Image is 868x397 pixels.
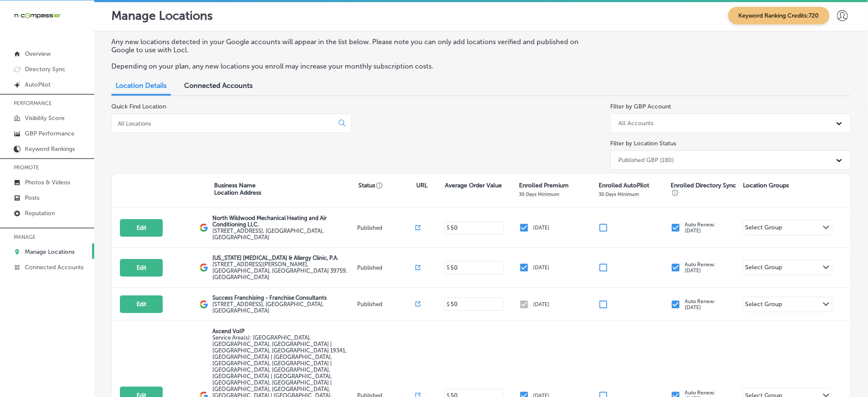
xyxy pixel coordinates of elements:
label: [STREET_ADDRESS][PERSON_NAME] , [GEOGRAPHIC_DATA], [GEOGRAPHIC_DATA] 39759, [GEOGRAPHIC_DATA] [212,261,355,280]
p: Reputation [25,210,55,217]
div: Select Group [746,224,782,234]
div: All Accounts [619,120,654,127]
p: Directory Sync [25,66,66,73]
p: Average Order Value [445,182,502,189]
p: [US_STATE] [MEDICAL_DATA] & Allergy Clinic, P.A. [212,255,355,261]
div: Select Group [746,301,782,310]
input: All Locations [117,120,332,127]
p: North Wildwood Mechanical Heating and Air Conditioning LLC. [212,215,355,228]
p: Success Franchising - Franchise Consultants [212,295,355,301]
p: $ [447,225,450,231]
p: Enrolled AutoPilot [599,182,649,189]
img: 660ab0bf-5cc7-4cb8-ba1c-48b5ae0f18e60NCTV_CLogo_TV_Black_-500x88.png [14,12,61,20]
p: Published [357,301,415,307]
button: Edit [120,219,163,237]
p: Business Name Location Address [214,182,261,196]
p: Published [357,225,415,231]
img: logo [200,223,208,232]
p: Posts [25,194,39,202]
p: Enrolled Premium [519,182,569,189]
p: Any new locations detected in your Google accounts will appear in the list below. Please note you... [111,38,592,54]
p: Enrolled Directory Sync [671,182,739,196]
p: Manage Locations [111,9,213,23]
p: Connected Accounts [25,264,84,271]
p: Published [357,265,415,271]
p: Auto Renew: [DATE] [685,298,716,310]
p: Visibility Score [25,114,65,122]
div: Published GBP (180) [619,156,674,164]
p: [DATE] [534,301,550,307]
label: [STREET_ADDRESS] , [GEOGRAPHIC_DATA], [GEOGRAPHIC_DATA] [212,228,355,241]
p: [DATE] [534,225,550,231]
p: Location Groups [743,182,789,189]
p: 30 Days Minimum [519,191,560,197]
p: Overview [25,50,51,57]
p: URL [416,182,427,189]
p: Auto Renew: [DATE] [685,262,716,274]
img: logo [200,300,208,309]
p: Manage Locations [25,248,75,256]
button: Edit [120,295,163,313]
p: Auto Renew: [DATE] [685,222,716,234]
label: Quick Find Location [111,103,166,110]
label: [STREET_ADDRESS] , [GEOGRAPHIC_DATA], [GEOGRAPHIC_DATA] [212,301,355,314]
p: 30 Days Minimum [599,191,639,197]
p: GBP Performance [25,130,75,137]
p: $ [447,301,450,307]
p: Depending on your plan, any new locations you enroll may increase your monthly subscription costs. [111,62,592,70]
span: Location Details [116,81,167,90]
p: Status [358,182,416,189]
span: Keyword Ranking Credits: 720 [728,7,829,24]
p: Photos & Videos [25,179,70,186]
label: Filter by GBP Account [611,103,671,110]
p: Ascend VoIP [212,328,355,334]
p: $ [447,265,450,271]
p: [DATE] [534,265,550,271]
img: logo [200,263,208,272]
p: AutoPilot [25,81,51,88]
label: Filter by Location Status [611,140,677,147]
div: Select Group [746,264,782,274]
span: Connected Accounts [184,81,253,90]
button: Edit [120,259,163,277]
p: Keyword Rankings [25,145,75,153]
